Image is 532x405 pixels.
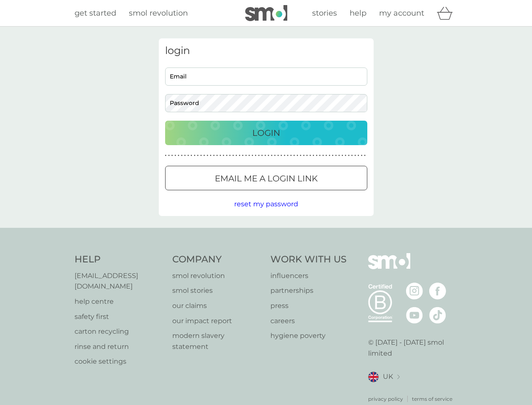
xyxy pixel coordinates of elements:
[194,154,195,158] p: ●
[234,200,298,208] span: reset my password
[75,296,164,307] a: help centre
[258,154,260,158] p: ●
[200,154,202,158] p: ●
[75,7,116,19] a: get started
[165,121,367,145] button: Login
[174,154,176,158] p: ●
[187,154,189,158] p: ●
[312,8,337,18] span: stories
[229,154,231,158] p: ●
[207,154,209,158] p: ●
[335,154,337,158] p: ●
[294,154,295,158] p: ●
[368,395,403,403] a: privacy policy
[252,126,280,140] p: Login
[368,253,410,282] img: smol
[172,270,262,281] a: smol revolution
[332,154,334,158] p: ●
[345,154,347,158] p: ●
[429,283,446,300] img: visit the smol Facebook page
[245,154,247,158] p: ●
[265,154,266,158] p: ●
[210,154,211,158] p: ●
[251,154,253,158] p: ●
[338,154,340,158] p: ●
[75,341,164,352] p: rinse and return
[270,285,347,296] a: partnerships
[172,253,262,266] h4: Company
[233,154,234,158] p: ●
[368,372,379,382] img: UK flag
[270,316,347,327] p: careers
[310,154,311,158] p: ●
[322,154,324,158] p: ●
[316,154,318,158] p: ●
[361,154,363,158] p: ●
[168,154,170,158] p: ●
[406,283,423,300] img: visit the smol Instagram page
[181,154,183,158] p: ●
[412,395,452,403] p: terms of service
[172,285,262,296] p: smol stories
[226,154,227,158] p: ●
[358,154,359,158] p: ●
[287,154,289,158] p: ●
[255,154,257,158] p: ●
[75,253,164,266] h4: Help
[297,154,298,158] p: ●
[165,45,367,57] h3: login
[235,154,237,158] p: ●
[213,154,215,158] p: ●
[281,154,282,158] p: ●
[75,326,164,337] p: carton recycling
[249,154,250,158] p: ●
[429,307,446,324] img: visit the smol Tiktok page
[75,8,116,18] span: get started
[270,330,347,341] p: hygiene poverty
[245,5,287,21] img: smol
[129,7,188,19] a: smol revolution
[172,300,262,311] a: our claims
[75,356,164,367] a: cookie settings
[242,154,244,158] p: ●
[165,166,367,190] button: Email me a login link
[191,154,192,158] p: ●
[215,172,318,185] p: Email me a login link
[239,154,241,158] p: ●
[178,154,179,158] p: ●
[437,5,458,22] div: basket
[303,154,305,158] p: ●
[75,270,164,292] a: [EMAIL_ADDRESS][DOMAIN_NAME]
[270,270,347,281] a: influencers
[217,154,218,158] p: ●
[184,154,186,158] p: ●
[397,375,400,379] img: select a new location
[348,154,350,158] p: ●
[383,371,393,382] span: UK
[172,330,262,352] p: modern slavery statement
[172,316,262,327] p: our impact report
[379,7,424,19] a: my account
[300,154,302,158] p: ●
[270,253,347,266] h4: Work With Us
[354,154,356,158] p: ●
[223,154,225,158] p: ●
[406,307,423,324] img: visit the smol Youtube page
[312,7,337,19] a: stories
[270,300,347,311] a: press
[165,154,167,158] p: ●
[342,154,343,158] p: ●
[197,154,199,158] p: ●
[203,154,205,158] p: ●
[75,311,164,322] a: safety first
[290,154,292,158] p: ●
